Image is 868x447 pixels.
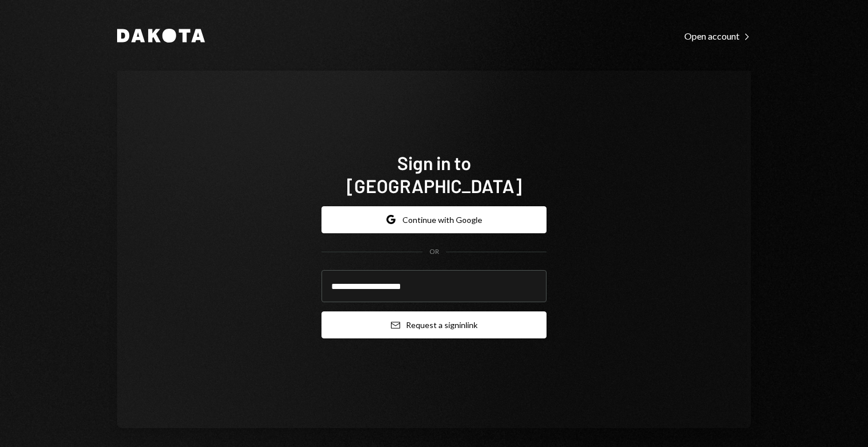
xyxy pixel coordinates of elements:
[684,30,751,42] div: Open account
[321,206,547,233] button: Continue with Google
[429,247,439,257] div: OR
[684,29,751,42] a: Open account
[321,311,547,338] button: Request a signinlink
[321,151,547,197] h1: Sign in to [GEOGRAPHIC_DATA]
